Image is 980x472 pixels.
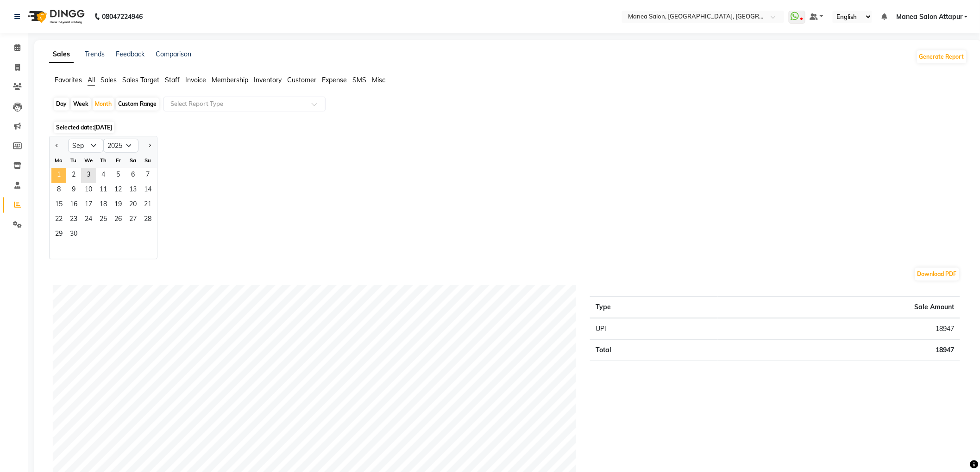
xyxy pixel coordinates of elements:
[88,76,95,84] span: All
[165,76,180,84] span: Staff
[111,213,126,227] span: 26
[352,76,366,84] span: SMS
[66,198,81,213] span: 16
[126,168,140,183] span: 6
[372,76,385,84] span: Misc
[287,76,316,84] span: Customer
[111,198,126,213] span: 19
[126,198,140,213] span: 20
[66,168,81,183] span: 2
[96,168,111,183] span: 4
[96,183,111,198] div: Thursday, September 11, 2025
[102,4,143,30] b: 08047224946
[51,213,66,227] span: 22
[51,198,66,213] div: Monday, September 15, 2025
[126,183,140,198] span: 13
[140,198,155,213] span: 21
[103,139,138,153] select: Select year
[81,198,96,213] div: Wednesday, September 17, 2025
[54,122,114,133] span: Selected date:
[81,198,96,213] span: 17
[322,76,347,84] span: Expense
[126,213,140,227] span: 27
[140,183,155,198] span: 14
[111,183,126,198] span: 12
[896,12,962,22] span: Manea Salon Attapur
[126,198,140,213] div: Saturday, September 20, 2025
[101,76,117,84] span: Sales
[66,227,81,242] div: Tuesday, September 30, 2025
[718,318,960,340] td: 18947
[51,153,66,168] div: Mo
[111,168,126,183] div: Friday, September 5, 2025
[111,168,126,183] span: 5
[590,297,718,319] th: Type
[66,227,81,242] span: 30
[51,183,66,198] div: Monday, September 8, 2025
[140,213,155,227] div: Sunday, September 28, 2025
[156,50,191,58] a: Comparison
[66,198,81,213] div: Tuesday, September 16, 2025
[140,168,155,183] div: Sunday, September 7, 2025
[66,153,81,168] div: Tu
[66,183,81,198] span: 9
[111,198,126,213] div: Friday, September 19, 2025
[55,76,82,84] span: Favorites
[590,340,718,361] td: Total
[111,183,126,198] div: Friday, September 12, 2025
[140,198,155,213] div: Sunday, September 21, 2025
[96,183,111,198] span: 11
[96,213,111,227] div: Thursday, September 25, 2025
[111,213,126,227] div: Friday, September 26, 2025
[66,183,81,198] div: Tuesday, September 9, 2025
[66,168,81,183] div: Tuesday, September 2, 2025
[81,153,96,168] div: We
[24,4,87,30] img: logo
[915,268,959,281] button: Download PDF
[51,198,66,213] span: 15
[140,183,155,198] div: Sunday, September 14, 2025
[126,153,140,168] div: Sa
[66,213,81,227] span: 23
[140,153,155,168] div: Su
[81,168,96,183] div: Wednesday, September 3, 2025
[54,98,69,110] div: Day
[51,168,66,183] span: 1
[81,213,96,227] div: Wednesday, September 24, 2025
[94,124,112,131] span: [DATE]
[718,340,960,361] td: 18947
[140,213,155,227] span: 28
[71,98,91,110] div: Week
[126,183,140,198] div: Saturday, September 13, 2025
[81,168,96,183] span: 3
[126,213,140,227] div: Saturday, September 27, 2025
[126,168,140,183] div: Saturday, September 6, 2025
[51,168,66,183] div: Monday, September 1, 2025
[49,46,74,63] a: Sales
[66,213,81,227] div: Tuesday, September 23, 2025
[81,213,96,227] span: 24
[53,138,61,153] button: Previous month
[93,98,114,110] div: Month
[96,198,111,213] div: Thursday, September 18, 2025
[718,297,960,319] th: Sale Amount
[68,139,103,153] select: Select month
[51,183,66,198] span: 8
[122,76,159,84] span: Sales Target
[116,50,144,58] a: Feedback
[590,318,718,340] td: UPI
[51,213,66,227] div: Monday, September 22, 2025
[81,183,96,198] span: 10
[185,76,206,84] span: Invoice
[96,213,111,227] span: 25
[212,76,248,84] span: Membership
[51,227,66,242] span: 29
[111,153,126,168] div: Fr
[96,198,111,213] span: 18
[116,98,159,110] div: Custom Range
[146,138,153,153] button: Next month
[51,227,66,242] div: Monday, September 29, 2025
[96,153,111,168] div: Th
[917,50,967,63] button: Generate Report
[81,183,96,198] div: Wednesday, September 10, 2025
